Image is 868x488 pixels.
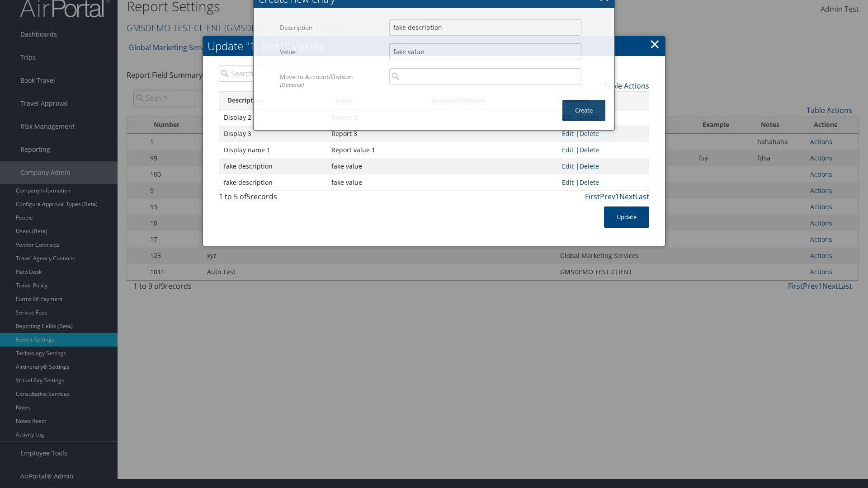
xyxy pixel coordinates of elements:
[246,192,250,202] span: 5
[280,68,382,93] label: Move to Account/Division
[562,162,574,170] a: Edit
[557,142,649,158] td: |
[650,35,660,53] a: ×
[557,158,649,174] td: |
[562,145,574,154] a: Edit
[219,66,316,82] input: Search
[219,158,327,174] td: fake description
[600,192,615,202] a: Prev
[327,158,424,174] td: fake value
[280,43,382,61] label: Value
[580,162,599,170] a: Delete
[219,191,316,206] div: 1 to 5 of records
[615,192,619,202] a: 1
[219,126,327,142] td: Display 3
[203,36,665,56] h2: Update "1: test1" Values
[580,178,599,187] a: Delete
[280,81,382,89] div: (Optional)
[327,126,424,142] td: Report 3
[280,19,382,36] label: Description
[604,81,649,91] a: Table Actions
[219,142,327,158] td: Display name 1
[219,92,327,109] th: Description: activate to sort column descending
[604,206,649,228] button: Update
[580,129,599,138] a: Delete
[585,192,600,202] a: First
[219,174,327,191] td: fake description
[562,129,574,138] a: Edit
[619,192,635,202] a: Next
[327,142,424,158] td: Report value 1
[580,145,599,154] a: Delete
[557,174,649,191] td: |
[562,178,574,187] a: Edit
[219,109,327,126] td: Display 2
[557,126,649,142] td: |
[635,192,649,202] a: Last
[327,174,424,191] td: fake value
[562,100,605,121] button: Create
